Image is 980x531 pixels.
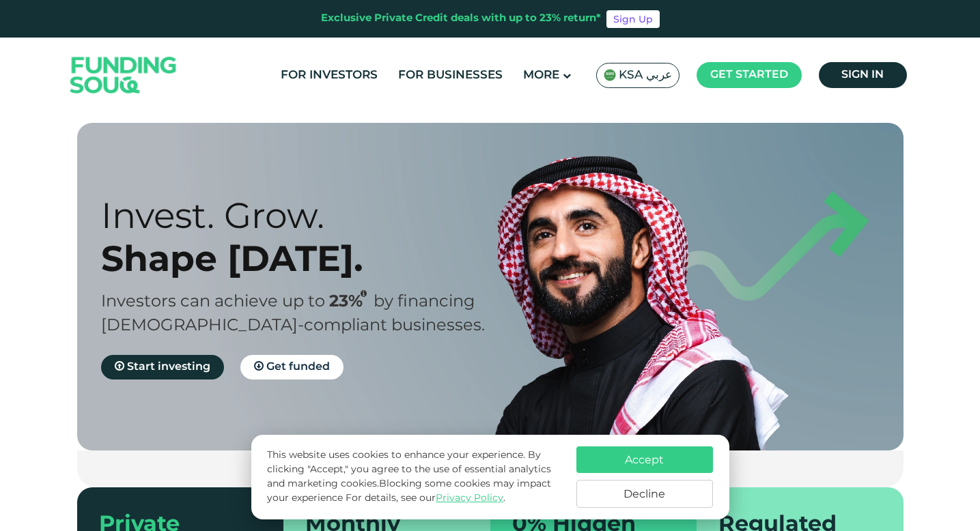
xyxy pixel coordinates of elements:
[101,237,514,280] div: Shape [DATE].
[576,480,713,508] button: Decline
[267,448,562,506] p: This website uses cookies to enhance your experience. By clicking "Accept," you agree to the use ...
[101,294,325,310] span: Investors can achieve up to
[604,69,616,81] img: SA Flag
[267,479,551,503] span: Blocking some cookies may impact your experience
[523,70,559,81] span: More
[436,493,503,503] a: Privacy Policy
[606,10,660,28] a: Sign Up
[329,294,374,310] span: 23%
[361,290,367,298] i: 23% IRR (expected) ~ 15% Net yield (expected)
[576,446,713,473] button: Accept
[346,493,505,503] span: For details, see our .
[619,68,672,83] span: KSA عربي
[101,355,224,379] a: Start investing
[57,41,191,110] img: Logo
[266,362,330,372] span: Get funded
[240,355,344,379] a: Get funded
[841,70,884,80] span: Sign in
[101,194,514,237] div: Invest. Grow.
[819,62,907,88] a: Sign in
[710,70,788,80] span: Get started
[127,362,210,372] span: Start investing
[277,64,381,87] a: For Investors
[321,11,601,27] div: Exclusive Private Credit deals with up to 23% return*
[395,64,506,87] a: For Businesses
